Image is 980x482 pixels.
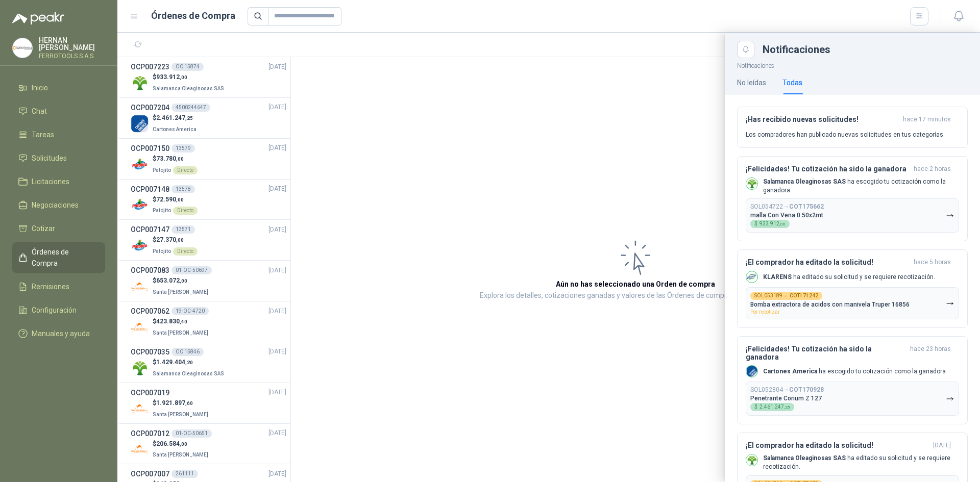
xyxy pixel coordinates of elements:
a: Negociaciones [12,195,105,215]
h3: ¡Felicidades! Tu cotización ha sido la ganadora [746,165,910,173]
p: Penetrante Corium Z 127 [750,395,822,402]
span: hace 17 minutos [903,115,951,124]
p: ha editado su solicitud y se requiere recotización. [763,273,935,282]
p: Bomba extractora de acidos con manivela Truper 16856 [750,301,910,308]
span: Manuales y ayuda [32,328,90,339]
button: SOL053189→COT171242Bomba extractora de acidos con manivela Truper 16856Por recotizar [746,287,959,319]
p: ha escogido tu cotización como la ganadora [763,177,959,195]
a: Chat [12,102,105,121]
div: No leídas [737,77,766,88]
button: ¡El comprador ha editado la solicitud!hace 5 horas Company LogoKLARENS ha editado su solicitud y ... [737,249,968,328]
span: Por recotizar [750,309,780,315]
a: Cotizar [12,219,105,238]
h3: ¡El comprador ha editado la solicitud! [746,441,929,450]
button: Close [737,41,754,58]
button: ¡Felicidades! Tu cotización ha sido la ganadorahace 2 horas Company LogoSalamanca Oleaginosas SAS... [737,156,968,242]
b: COT175662 [789,203,824,210]
span: Configuración [32,305,77,316]
span: Negociaciones [32,199,79,211]
img: Company Logo [746,178,757,189]
p: HERNAN [PERSON_NAME] [39,37,105,51]
a: Licitaciones [12,172,105,191]
a: Manuales y ayuda [12,324,105,343]
button: ¡Has recibido nuevas solicitudes!hace 17 minutos Los compradores han publicado nuevas solicitudes... [737,107,968,148]
button: ¡Felicidades! Tu cotización ha sido la ganadorahace 23 horas Company LogoCartones America ha esco... [737,336,968,424]
div: $ [750,403,794,411]
span: hace 5 horas [914,258,951,267]
h3: ¡Felicidades! Tu cotización ha sido la ganadora [746,345,906,361]
span: Chat [32,106,47,117]
span: [DATE] [933,441,951,450]
span: ,00 [779,222,786,226]
span: 933.912 [759,221,786,226]
b: COT170928 [789,386,824,393]
img: Company Logo [746,271,757,283]
p: FERROTOOLS S.A.S. [39,53,105,59]
div: Todas [782,77,802,88]
img: Company Logo [746,366,757,377]
div: SOL053189 → [750,292,822,300]
p: ha escogido tu cotización como la ganadora [763,367,946,376]
button: SOL054722→COT175662malla Con Vena 0.50x2mt$933.912,00 [746,198,959,233]
span: Tareas [32,129,54,140]
b: Cartones America [763,368,817,375]
span: hace 2 horas [914,165,951,173]
div: $ [750,220,790,228]
p: SOL054722 → [750,203,824,211]
a: Configuración [12,300,105,320]
h1: Órdenes de Compra [151,9,235,23]
p: Los compradores han publicado nuevas solicitudes en tus categorías. [746,130,945,139]
span: Solicitudes [32,153,67,164]
p: malla Con Vena 0.50x2mt [750,212,823,219]
a: Solicitudes [12,148,105,168]
b: KLARENS [763,273,792,281]
span: Cotizar [32,223,55,234]
span: Órdenes de Compra [32,246,95,269]
a: Remisiones [12,277,105,296]
span: hace 23 horas [910,345,951,361]
a: Inicio [12,78,105,97]
p: SOL052804 → [750,386,824,394]
h3: ¡El comprador ha editado la solicitud! [746,258,910,267]
b: Salamanca Oleaginosas SAS [763,454,846,462]
b: Salamanca Oleaginosas SAS [763,178,846,185]
a: Tareas [12,125,105,144]
p: ha editado su solicitud y se requiere recotización. [763,454,959,471]
button: SOL052804→COT170928Penetrante Corium Z 127$2.461.247,25 [746,382,959,416]
a: Órdenes de Compra [12,242,105,273]
span: Remisiones [32,281,69,292]
img: Company Logo [746,454,757,466]
img: Company Logo [13,38,32,58]
span: ,25 [784,405,790,410]
span: Licitaciones [32,176,69,187]
img: Logo peakr [12,12,64,24]
b: COT171242 [790,293,818,298]
div: Notificaciones [763,44,968,55]
p: Notificaciones [725,58,980,71]
span: Inicio [32,82,48,93]
span: 2.461.247 [759,404,790,410]
h3: ¡Has recibido nuevas solicitudes! [746,115,899,124]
